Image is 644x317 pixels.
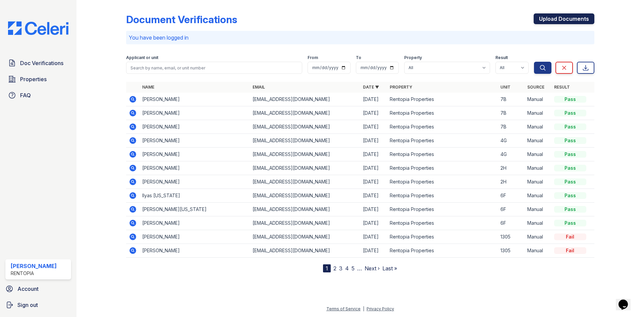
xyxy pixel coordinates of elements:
td: Rentopia Properties [387,120,497,134]
iframe: chat widget [616,290,637,310]
td: Rentopia Properties [387,189,497,203]
td: Manual [525,230,551,244]
td: Manual [525,161,551,175]
a: Result [554,85,570,90]
td: Rentopia Properties [387,230,497,244]
a: Source [527,85,544,90]
td: 2H [498,175,525,189]
td: Rentopia Properties [387,93,497,106]
td: [EMAIL_ADDRESS][DOMAIN_NAME] [250,148,360,161]
td: [PERSON_NAME][US_STATE] [140,203,250,216]
td: [DATE] [360,230,387,244]
span: FAQ [20,91,31,99]
td: [PERSON_NAME] [140,148,250,161]
td: [DATE] [360,148,387,161]
td: [PERSON_NAME] [140,120,250,134]
td: [PERSON_NAME] [140,216,250,230]
a: Properties [5,72,71,86]
td: Manual [525,120,551,134]
td: Rentopia Properties [387,134,497,148]
td: [DATE] [360,203,387,216]
td: Manual [525,106,551,120]
td: [DATE] [360,244,387,258]
td: [DATE] [360,93,387,106]
td: Rentopia Properties [387,161,497,175]
td: [DATE] [360,189,387,203]
td: [PERSON_NAME] [140,230,250,244]
a: 2 [333,265,336,272]
td: Rentopia Properties [387,244,497,258]
td: 7B [498,120,525,134]
td: 7B [498,106,525,120]
label: Applicant or unit [126,55,158,60]
td: [EMAIL_ADDRESS][DOMAIN_NAME] [250,175,360,189]
td: 2H [498,161,525,175]
div: Fail [554,247,586,254]
td: [EMAIL_ADDRESS][DOMAIN_NAME] [250,93,360,106]
a: Unit [500,85,511,90]
td: 1305 [498,230,525,244]
td: Ilyas [US_STATE] [140,189,250,203]
td: Manual [525,134,551,148]
td: Manual [525,148,551,161]
span: Properties [20,75,47,83]
span: … [357,264,362,272]
td: Manual [525,203,551,216]
td: [DATE] [360,120,387,134]
td: 7B [498,93,525,106]
label: From [308,55,318,60]
td: [DATE] [360,106,387,120]
img: CE_Logo_Blue-a8612792a0a2168367f1c8372b55b34899dd931a85d93a1a3d3e32e68fde9ad4.png [3,21,74,35]
td: [DATE] [360,216,387,230]
input: Search by name, email, or unit number [126,62,302,74]
div: Pass [554,178,586,185]
a: Doc Verifications [5,56,71,70]
a: 5 [352,265,355,272]
td: 4G [498,148,525,161]
td: 6F [498,216,525,230]
div: Rentopia [11,270,57,277]
a: Property [390,85,412,90]
a: 3 [339,265,342,272]
td: [EMAIL_ADDRESS][DOMAIN_NAME] [250,120,360,134]
td: Manual [525,175,551,189]
td: 6F [498,189,525,203]
td: [EMAIL_ADDRESS][DOMAIN_NAME] [250,216,360,230]
span: Doc Verifications [20,59,63,67]
td: Manual [525,189,551,203]
td: [EMAIL_ADDRESS][DOMAIN_NAME] [250,230,360,244]
td: [PERSON_NAME] [140,161,250,175]
td: [PERSON_NAME] [140,93,250,106]
td: [PERSON_NAME] [140,106,250,120]
div: Fail [554,233,586,240]
a: Name [142,85,154,90]
td: Rentopia Properties [387,216,497,230]
a: Privacy Policy [367,306,394,311]
p: You have been logged in [129,34,592,42]
td: 6F [498,203,525,216]
td: Manual [525,216,551,230]
div: Pass [554,137,586,144]
td: [PERSON_NAME] [140,244,250,258]
div: Pass [554,192,586,199]
td: Rentopia Properties [387,175,497,189]
td: 4G [498,134,525,148]
a: Date ▼ [363,85,379,90]
label: Result [495,55,508,60]
span: Sign out [17,301,38,309]
div: Pass [554,123,586,130]
a: Account [3,282,74,296]
td: [EMAIL_ADDRESS][DOMAIN_NAME] [250,244,360,258]
td: Manual [525,93,551,106]
a: Email [253,85,265,90]
a: 4 [345,265,349,272]
a: FAQ [5,89,71,102]
div: Pass [554,206,586,213]
td: [DATE] [360,161,387,175]
div: Pass [554,110,586,116]
td: [PERSON_NAME] [140,134,250,148]
a: Sign out [3,298,74,312]
td: [DATE] [360,175,387,189]
div: Pass [554,96,586,103]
